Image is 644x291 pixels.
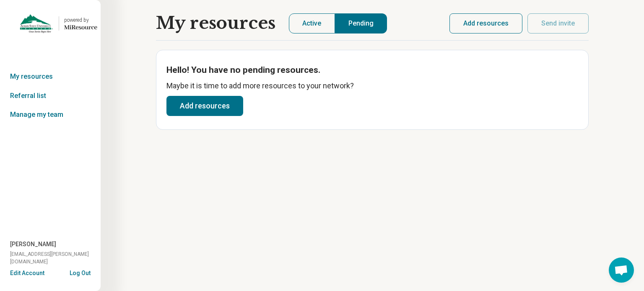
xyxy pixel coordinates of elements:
button: Log Out [70,269,91,276]
img: Adams State University [19,13,54,33]
p: Maybe it is time to add more resources to your network? [166,80,578,91]
button: Add resources [449,13,522,33]
button: Active [289,13,335,33]
a: Adams State Universitypowered by [3,13,97,33]
a: Open chat [609,258,634,283]
h2: Hello! You have no pending resources. [166,64,578,77]
a: Add resources [166,96,243,116]
span: [PERSON_NAME] [10,240,56,249]
div: powered by [64,16,97,24]
button: Edit Account [10,269,44,278]
span: [EMAIL_ADDRESS][PERSON_NAME][DOMAIN_NAME] [10,250,101,265]
button: Pending [335,13,387,33]
h1: My resources [156,13,275,33]
button: Send invite [527,13,589,33]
